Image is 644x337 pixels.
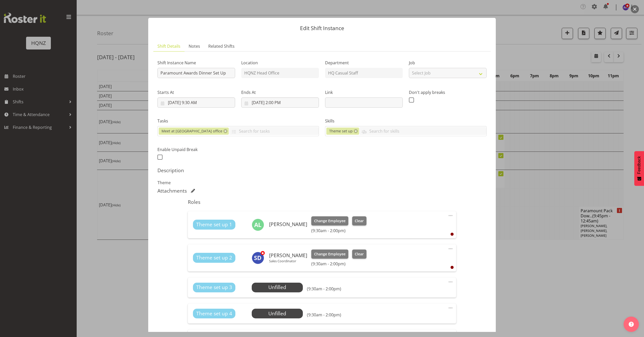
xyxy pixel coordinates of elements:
[409,89,487,95] label: Don't apply breaks
[196,284,232,291] span: Theme set up 3
[252,252,264,264] img: simone-dekker10433.jpg
[314,218,346,224] span: Change Employee
[325,89,403,95] label: Link
[352,249,367,259] button: Clear
[355,218,364,224] span: Clear
[637,156,641,174] span: Feedback
[196,221,232,228] span: Theme set up 1
[157,180,487,186] p: Theme
[409,60,487,66] label: Job
[451,266,454,269] div: User is clocked out
[189,43,200,49] span: Notes
[196,310,232,317] span: Theme set up 4
[329,128,353,134] span: Theme set up
[241,89,319,95] label: Ends At
[157,60,235,66] label: Shift Instance Name
[229,127,319,135] input: Search for tasks
[157,188,187,194] h5: Attachments
[359,127,486,135] input: Search for skills
[268,310,286,317] span: Unfilled
[208,43,235,49] span: Related Shifts
[196,254,232,261] span: Theme set up 2
[311,228,366,233] h6: (9:30am - 2:00pm)
[157,68,235,78] input: Shift Instance Name
[188,199,456,205] h5: Roles
[269,259,307,263] p: Sales Coordinator
[629,322,634,327] img: help-xxl-2.png
[268,284,286,291] span: Unfilled
[157,167,487,173] h5: Description
[311,249,348,259] button: Change Employee
[157,43,180,49] span: Shift Details
[157,89,235,95] label: Starts At
[325,118,487,124] label: Skills
[307,286,341,291] h6: (9:30am - 2:00pm)
[307,312,341,317] h6: (9:30am - 2:00pm)
[157,97,235,108] input: Click to select...
[162,128,222,134] span: Meet at [GEOGRAPHIC_DATA] office
[157,146,235,153] label: Enable Unpaid Break
[314,251,346,257] span: Change Employee
[269,253,307,258] h6: [PERSON_NAME]
[153,26,491,31] p: Edit Shift Instance
[311,261,366,266] h6: (9:30am - 2:00pm)
[157,118,319,124] label: Tasks
[269,221,307,227] h6: [PERSON_NAME]
[355,251,364,257] span: Clear
[241,97,319,108] input: Click to select...
[252,219,264,231] img: ana-ledesma2609.jpg
[634,151,644,186] button: Feedback - Show survey
[352,216,367,226] button: Clear
[311,216,348,226] button: Change Employee
[451,233,454,236] div: User is clocked out
[241,60,319,66] label: Location
[325,60,403,66] label: Department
